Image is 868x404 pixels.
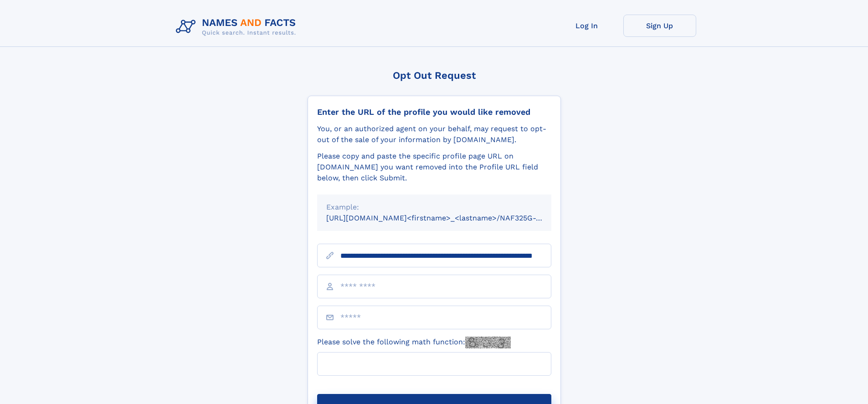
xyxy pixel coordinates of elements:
div: You, or an authorized agent on your behalf, may request to opt-out of the sale of your informatio... [317,123,551,145]
div: Opt Out Request [308,70,561,81]
a: Sign Up [623,15,696,37]
img: Logo Names and Facts [172,15,303,39]
div: Example: [326,202,542,213]
small: [URL][DOMAIN_NAME]<firstname>_<lastname>/NAF325G-xxxxxxxx [326,214,569,222]
div: Enter the URL of the profile you would like removed [317,107,551,117]
label: Please solve the following math function: [317,337,511,348]
div: Please copy and paste the specific profile page URL on [DOMAIN_NAME] you want removed into the Pr... [317,151,551,184]
a: Log In [550,15,623,37]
